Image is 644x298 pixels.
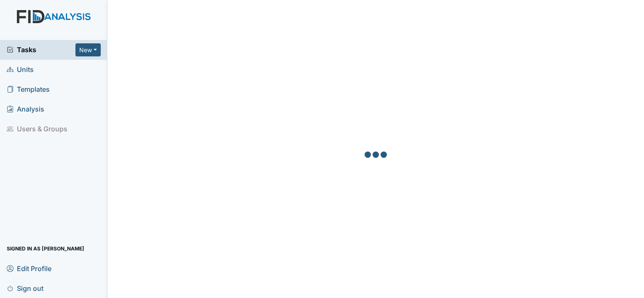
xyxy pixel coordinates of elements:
[75,43,101,56] button: New
[7,63,34,76] span: Units
[7,103,44,116] span: Analysis
[7,242,84,255] span: Signed in as [PERSON_NAME]
[7,262,51,275] span: Edit Profile
[7,45,75,55] a: Tasks
[7,83,50,96] span: Templates
[7,282,43,295] span: Sign out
